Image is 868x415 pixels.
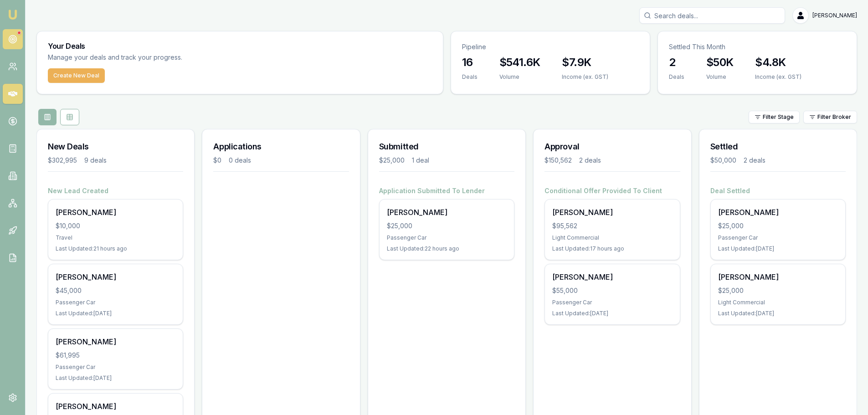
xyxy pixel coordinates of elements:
div: $55,000 [552,286,672,295]
p: Pipeline [462,42,639,51]
div: [PERSON_NAME] [718,207,838,218]
div: Last Updated: [DATE] [718,245,838,252]
div: 2 deals [744,156,765,165]
h4: New Lead Created [48,186,183,195]
h3: $50K [706,55,734,70]
div: [PERSON_NAME] [552,207,672,218]
h4: Deal Settled [710,186,846,195]
div: [PERSON_NAME] [552,272,672,282]
div: Last Updated: [DATE] [718,310,838,317]
div: [PERSON_NAME] [56,207,175,218]
div: 1 deal [412,156,429,165]
div: $150,562 [544,156,572,165]
button: Filter Broker [803,111,857,123]
div: [PERSON_NAME] [56,401,175,412]
div: $61,995 [56,351,175,360]
span: Filter Stage [763,113,794,121]
div: $10,000 [56,221,175,231]
h4: Application Submitted To Lender [379,186,514,195]
input: Search deals [639,7,785,24]
div: Passenger Car [56,364,175,371]
h3: New Deals [48,140,183,153]
div: Deals [669,73,684,81]
div: Travel [56,234,175,241]
div: Passenger Car [718,234,838,241]
div: $50,000 [710,156,736,165]
h3: $7.9K [562,55,608,70]
span: [PERSON_NAME] [812,12,857,19]
div: [PERSON_NAME] [56,336,175,347]
div: Last Updated: [DATE] [552,310,672,317]
div: Volume [499,73,540,81]
div: Deals [462,73,478,81]
h4: Conditional Offer Provided To Client [544,186,680,195]
div: $25,000 [718,221,838,231]
p: Manage your deals and track your progress. [48,52,281,63]
div: $25,000 [718,286,838,295]
h3: $4.8K [755,55,801,70]
div: $25,000 [379,156,405,165]
div: 2 deals [579,156,601,165]
img: emu-icon-u.png [7,9,18,20]
div: Light Commercial [718,299,838,306]
h3: Applications [213,140,349,153]
div: [PERSON_NAME] [718,272,838,282]
div: 9 deals [84,156,107,165]
div: $45,000 [56,286,175,295]
div: Passenger Car [56,299,175,306]
h3: Approval [544,140,680,153]
div: Last Updated: [DATE] [56,310,175,317]
div: $95,562 [552,221,672,231]
h3: Your Deals [48,42,432,50]
span: Filter Broker [817,113,851,121]
h3: 2 [669,55,684,70]
div: [PERSON_NAME] [56,272,175,282]
div: Last Updated: 17 hours ago [552,245,672,252]
h3: Submitted [379,140,514,153]
div: Last Updated: [DATE] [56,374,175,382]
div: Passenger Car [387,234,507,241]
div: [PERSON_NAME] [387,207,507,218]
div: $25,000 [387,221,507,231]
h3: Settled [710,140,846,153]
h3: $541.6K [499,55,540,70]
h3: 16 [462,55,478,70]
div: Last Updated: 21 hours ago [56,245,175,252]
p: Settled This Month [669,42,846,51]
div: $302,995 [48,156,77,165]
div: Income (ex. GST) [562,73,608,81]
div: 0 deals [229,156,251,165]
button: Filter Stage [749,111,800,123]
div: Light Commercial [552,234,672,241]
div: Last Updated: 22 hours ago [387,245,507,252]
div: Volume [706,73,734,81]
div: Income (ex. GST) [755,73,801,81]
div: Passenger Car [552,299,672,306]
div: $0 [213,156,221,165]
button: Create New Deal [48,68,105,83]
